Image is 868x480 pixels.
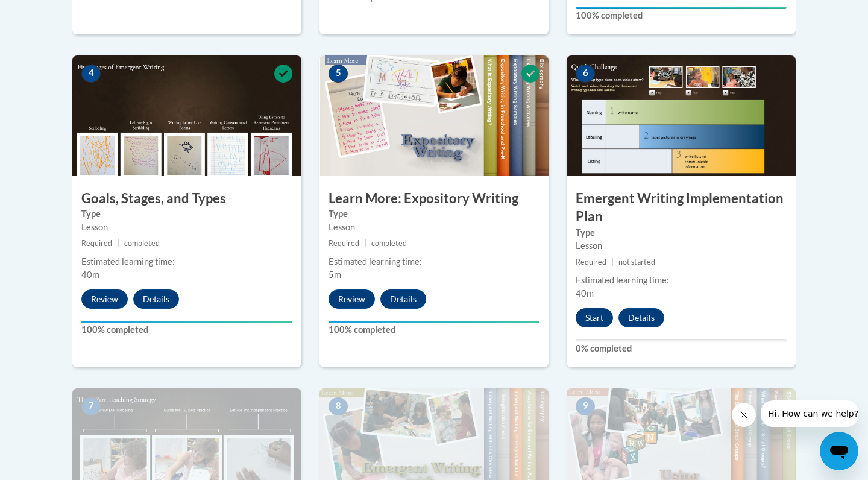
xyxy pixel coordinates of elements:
div: Lesson [81,221,292,234]
span: 6 [576,65,595,83]
button: Review [81,289,128,309]
div: Lesson [329,221,539,234]
label: 100% completed [329,323,539,336]
button: Start [576,308,613,327]
iframe: Message from company [761,400,858,427]
span: 4 [81,65,101,83]
h3: Emergent Writing Implementation Plan [567,189,796,227]
span: completed [124,239,160,248]
label: 100% completed [576,9,787,22]
span: 40m [81,270,99,280]
span: | [117,239,119,248]
span: not started [618,257,655,267]
label: 100% completed [81,323,292,336]
h3: Goals, Stages, and Types [72,189,301,208]
button: Review [329,289,375,309]
iframe: Close message [732,403,756,427]
span: Required [81,239,112,248]
img: Course Image [319,55,549,176]
label: 0% completed [576,342,787,355]
span: completed [371,239,407,248]
div: Estimated learning time: [81,255,292,268]
span: Required [576,257,606,267]
button: Details [618,308,664,327]
span: 9 [576,397,595,415]
img: Course Image [567,55,796,176]
span: 40m [576,288,594,298]
span: 7 [81,397,101,415]
iframe: Button to launch messaging window [820,432,858,470]
div: Your progress [576,7,787,9]
span: Required [329,239,359,248]
h3: Learn More: Expository Writing [319,189,549,208]
div: Estimated learning time: [576,274,787,287]
div: Lesson [576,239,787,253]
div: Your progress [81,321,292,323]
div: Your progress [329,321,539,323]
label: Type [329,207,539,221]
img: Course Image [72,55,301,176]
button: Details [380,289,426,309]
span: 5m [329,270,341,280]
button: Details [133,289,179,309]
div: Estimated learning time: [329,255,539,268]
span: | [364,239,366,248]
span: 5 [329,65,348,83]
label: Type [81,207,292,221]
label: Type [576,226,787,239]
span: | [611,257,614,267]
span: 8 [329,397,348,415]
